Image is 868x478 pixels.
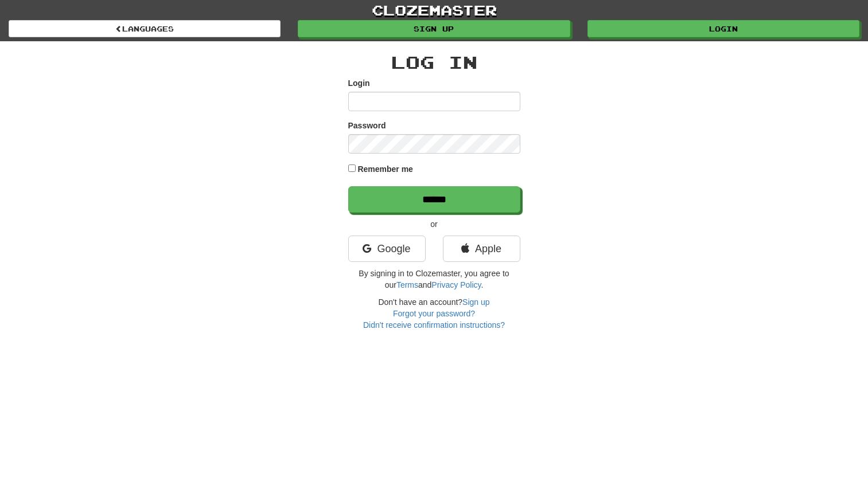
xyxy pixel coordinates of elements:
h2: Log In [348,53,520,72]
label: Login [348,77,370,89]
a: Privacy Policy [431,280,481,289]
a: Google [348,236,426,262]
label: Remember me [357,163,413,175]
div: Don't have an account? [348,296,520,331]
a: Terms [396,280,418,289]
a: Didn't receive confirmation instructions? [363,320,505,330]
label: Password [348,120,386,131]
a: Sign up [298,20,570,37]
p: By signing in to Clozemaster, you agree to our and . [348,268,520,291]
a: Apple [443,236,520,262]
a: Login [587,20,859,37]
a: Forgot your password? [393,309,475,318]
a: Sign up [462,297,489,307]
p: or [348,218,520,230]
a: Languages [9,20,281,37]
